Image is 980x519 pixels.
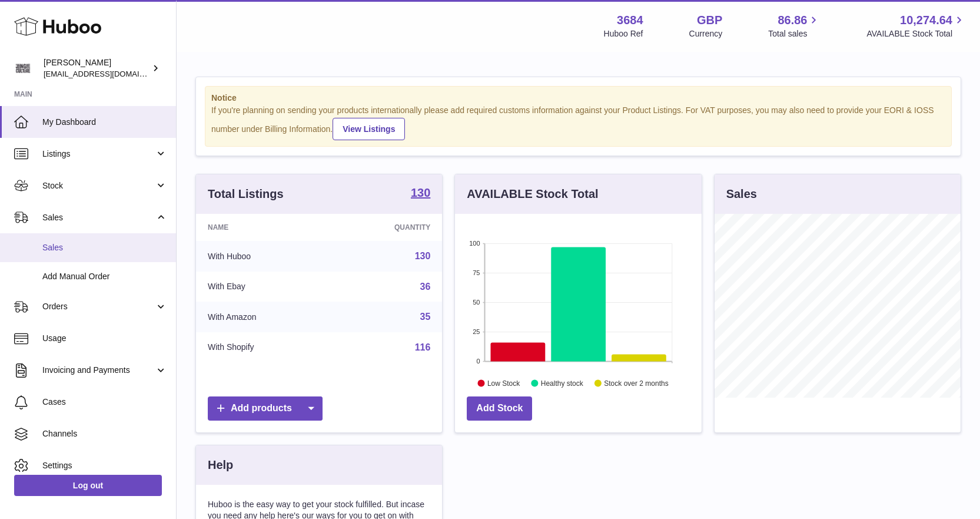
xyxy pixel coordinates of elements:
[697,12,722,28] strong: GBP
[196,214,331,241] th: Name
[866,28,966,39] span: AVAILABLE Stock Total
[42,428,167,439] span: Channels
[42,148,155,160] span: Listings
[689,28,723,39] div: Currency
[617,12,643,28] strong: 3684
[866,12,966,39] a: 10,274.64 AVAILABLE Stock Total
[42,212,155,223] span: Sales
[208,186,284,202] h3: Total Listings
[42,180,155,191] span: Stock
[208,457,233,473] h3: Help
[469,240,480,247] text: 100
[211,105,945,140] div: If you're planning on sending your products internationally please add required customs informati...
[42,365,155,376] span: Invoicing and Payments
[473,269,480,276] text: 75
[42,242,167,253] span: Sales
[196,302,331,332] td: With Amazon
[42,460,167,471] span: Settings
[473,328,480,335] text: 25
[331,214,442,241] th: Quantity
[196,332,331,363] td: With Shopify
[44,57,150,80] div: [PERSON_NAME]
[604,379,669,387] text: Stock over 2 months
[14,59,32,77] img: theinternationalventure@gmail.com
[477,358,480,365] text: 0
[420,282,431,292] a: 36
[196,272,331,302] td: With Ebay
[420,312,431,322] a: 35
[42,396,167,408] span: Cases
[541,379,584,387] text: Healthy stock
[768,12,820,39] a: 86.86 Total sales
[208,396,323,421] a: Add products
[467,396,532,421] a: Add Stock
[768,28,820,39] span: Total sales
[411,187,430,199] strong: 130
[333,118,405,140] a: View Listings
[42,117,167,128] span: My Dashboard
[487,379,520,387] text: Low Stock
[196,241,331,272] td: With Huboo
[778,12,807,28] span: 86.86
[473,299,480,306] text: 50
[44,69,173,78] span: [EMAIL_ADDRESS][DOMAIN_NAME]
[467,186,598,202] h3: AVAILABLE Stock Total
[42,271,167,282] span: Add Manual Order
[14,475,162,496] a: Log out
[42,333,167,344] span: Usage
[411,187,430,201] a: 130
[415,342,431,352] a: 116
[604,28,643,39] div: Huboo Ref
[415,251,431,261] a: 130
[211,92,945,104] strong: Notice
[726,186,757,202] h3: Sales
[900,12,952,28] span: 10,274.64
[42,301,155,312] span: Orders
